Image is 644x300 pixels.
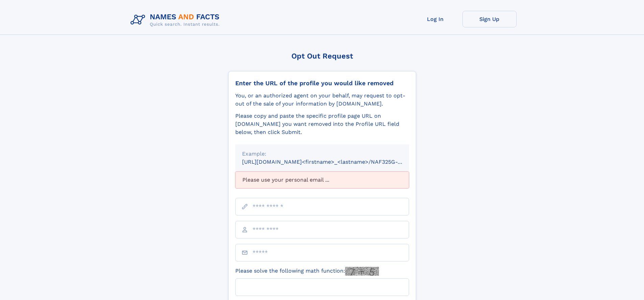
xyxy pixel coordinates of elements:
small: [URL][DOMAIN_NAME]<firstname>_<lastname>/NAF325G-xxxxxxxx [242,159,422,165]
a: Sign Up [462,11,517,27]
div: Please use your personal email ... [235,171,409,188]
img: Logo Names and Facts [128,11,225,29]
a: Log In [408,11,462,27]
div: Example: [242,150,402,158]
div: Enter the URL of the profile you would like removed [235,79,409,87]
div: Opt Out Request [228,52,416,60]
label: Please solve the following math function: [235,267,379,276]
div: You, or an authorized agent on your behalf, may request to opt-out of the sale of your informatio... [235,92,409,108]
div: Please copy and paste the specific profile page URL on [DOMAIN_NAME] you want removed into the Pr... [235,112,409,136]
